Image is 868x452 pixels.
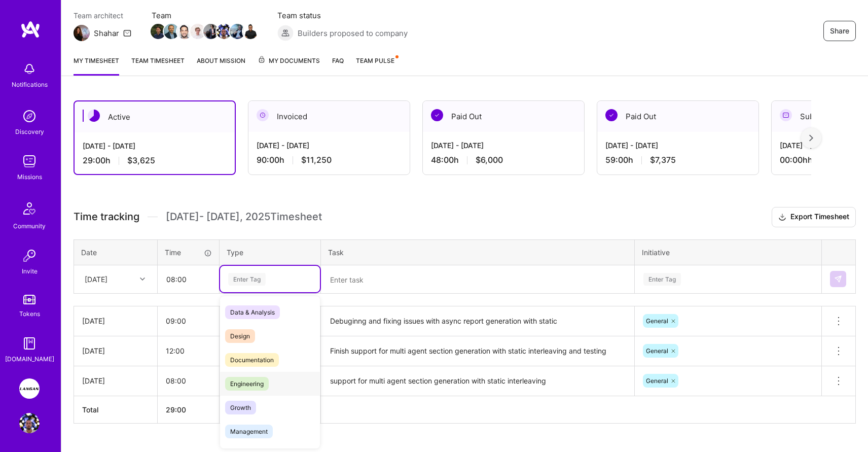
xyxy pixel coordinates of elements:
div: [DATE] - [DATE] [257,140,402,151]
img: teamwork [19,151,40,171]
span: $3,625 [127,155,155,166]
input: HH:MM [158,367,219,394]
th: Task [321,239,635,265]
textarea: Debuginng and fixing issues with async report generation with static [322,307,633,335]
img: Submit [834,275,842,283]
span: Data & Analysis [225,305,280,319]
img: Team Member Avatar [243,24,258,39]
span: Design [225,329,255,343]
div: Enter Tag [228,271,266,287]
div: [DATE] [85,274,107,285]
a: Team Pulse [356,55,397,76]
div: [DATE] [82,345,149,356]
span: Share [830,26,849,36]
img: Paid Out [605,109,618,121]
a: Team Member Avatar [231,23,244,40]
span: Documentation [225,353,279,367]
div: [DATE] [82,375,149,386]
img: Invoiced [257,109,269,121]
span: Time tracking [74,211,139,223]
th: Total [74,396,158,423]
span: General [646,347,668,355]
img: Builders proposed to company [277,25,294,41]
div: Community [13,221,46,231]
span: $6,000 [476,155,503,165]
a: Team Member Avatar [152,23,165,40]
button: Export Timesheet [772,207,856,227]
a: Team Member Avatar [244,23,257,40]
textarea: support for multi agent section generation with static interleaving [322,367,633,395]
div: [DATE] - [DATE] [605,140,750,151]
div: 48:00 h [431,155,576,165]
a: About Mission [197,55,245,76]
span: Growth [225,401,256,414]
textarea: Finish support for multi agent section generation with static interleaving and testing [322,337,633,365]
img: Team Member Avatar [190,24,205,39]
div: [DATE] [82,316,149,326]
img: Community [17,196,42,221]
span: General [646,377,668,385]
div: 29:00 h [83,155,227,166]
span: Team architect [74,10,131,21]
a: Team Member Avatar [178,23,191,40]
div: Invite [22,266,38,276]
img: Paid Out [431,109,443,121]
img: guide book [19,333,40,354]
th: Type [220,239,321,265]
img: bell [19,59,40,79]
div: Tokens [19,308,40,319]
img: Team Member Avatar [216,24,232,39]
div: Notifications [12,79,48,90]
img: Team Member Avatar [203,24,219,39]
img: discovery [19,106,40,126]
div: [DATE] - [DATE] [83,141,227,151]
a: Langan: AI-Copilot for Environmental Site Assessment [17,378,42,399]
span: $7,375 [650,155,676,165]
div: Time [165,247,212,258]
div: Discovery [15,126,44,137]
span: Team status [277,10,408,21]
span: Builders proposed to company [298,28,408,39]
th: 29:00 [158,396,220,423]
div: 59:00 h [605,155,750,165]
img: Team Member Avatar [151,24,166,39]
img: logo [20,20,41,39]
span: Engineering [225,377,269,391]
button: Share [823,21,856,41]
span: General [646,317,668,325]
div: Missions [17,171,42,182]
i: icon Mail [123,29,131,37]
div: Shahar [94,28,119,39]
span: Team [152,10,257,21]
img: Team Member Avatar [164,24,179,39]
input: HH:MM [158,266,219,293]
span: Team Pulse [356,57,394,64]
i: icon Download [778,212,786,223]
th: Date [74,239,158,265]
img: Team Architect [74,25,90,41]
div: [DATE] - [DATE] [431,140,576,151]
div: [DOMAIN_NAME] [5,354,54,364]
a: Team Member Avatar [165,23,178,40]
img: User Avatar [19,413,40,433]
span: $11,250 [301,155,332,165]
a: Team Member Avatar [218,23,231,40]
div: Invoiced [248,101,410,132]
a: My Documents [258,55,320,76]
img: Langan: AI-Copilot for Environmental Site Assessment [19,378,40,399]
span: [DATE] - [DATE] , 2025 Timesheet [166,211,322,223]
span: My Documents [258,55,320,66]
img: Submitted [780,109,792,121]
a: FAQ [332,55,344,76]
img: tokens [23,295,35,304]
div: Paid Out [423,101,584,132]
a: Team Member Avatar [191,23,204,40]
img: Active [88,110,100,122]
div: Paid Out [597,101,758,132]
a: Team Member Avatar [204,23,218,40]
a: My timesheet [74,55,119,76]
a: Team timesheet [131,55,185,76]
img: Invite [19,246,40,266]
input: HH:MM [158,337,219,364]
a: User Avatar [17,413,42,433]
